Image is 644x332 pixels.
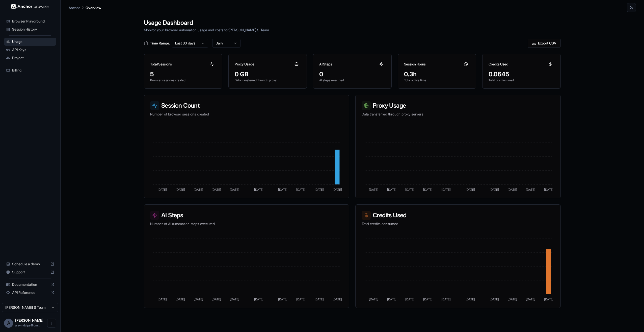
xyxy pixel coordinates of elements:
tspan: [DATE] [194,297,203,301]
h3: Proxy Usage [362,101,554,110]
tspan: [DATE] [490,297,499,301]
tspan: [DATE] [157,188,167,192]
div: 0.0645 [489,70,554,78]
div: 0.3h [404,70,470,78]
p: Total credits consumed [362,221,554,226]
tspan: [DATE] [278,297,287,301]
p: Overview [86,5,101,10]
tspan: [DATE] [314,297,324,301]
tspan: [DATE] [296,297,306,301]
p: Anchor [69,5,80,10]
p: Number of AI automation steps executed [150,221,343,226]
tspan: [DATE] [333,188,342,192]
tspan: [DATE] [441,188,451,192]
span: Usage [12,39,54,44]
div: Support [4,268,56,276]
p: Data transferred through proxy servers [362,112,554,117]
div: Session History [4,25,56,33]
div: Project [4,54,56,62]
h3: Credits Used [362,211,554,220]
tspan: [DATE] [508,188,517,192]
tspan: [DATE] [278,188,287,192]
tspan: [DATE] [544,297,553,301]
span: Support [12,270,48,275]
tspan: [DATE] [212,297,221,301]
tspan: [DATE] [544,188,553,192]
h3: AI Steps [319,62,332,67]
tspan: [DATE] [490,188,499,192]
tspan: [DATE] [423,188,433,192]
button: Export CSV [528,39,561,48]
tspan: [DATE] [423,297,433,301]
h3: Session Count [150,101,343,110]
h3: Total Sessions [150,62,172,67]
tspan: [DATE] [176,297,185,301]
div: 0 [319,70,385,78]
tspan: [DATE] [254,297,263,301]
tspan: [DATE] [405,297,415,301]
div: 0 GB [235,70,301,78]
div: 5 [150,70,216,78]
span: Time Range: [150,41,170,46]
tspan: [DATE] [157,297,167,301]
tspan: [DATE] [441,297,451,301]
p: Number of browser sessions created [150,112,343,117]
h3: Proxy Usage [235,62,254,67]
p: Total active time [404,78,470,82]
div: Documentation [4,280,56,289]
tspan: [DATE] [254,188,263,192]
span: Schedule a demo [12,262,48,267]
tspan: [DATE] [333,297,342,301]
tspan: [DATE] [387,297,396,301]
div: Schedule a demo [4,260,56,268]
span: Session History [12,27,54,32]
tspan: [DATE] [314,188,324,192]
div: A [4,319,13,328]
span: Browser Playground [12,19,54,24]
p: Total cost incurred [489,78,554,82]
nav: breadcrumb [69,5,101,10]
tspan: [DATE] [405,188,415,192]
button: Open menu [47,319,56,328]
h1: Usage Dashboard [144,18,561,27]
tspan: [DATE] [212,188,221,192]
span: API Keys [12,47,54,52]
tspan: [DATE] [508,297,517,301]
div: Billing [4,66,56,74]
p: Data transferred through proxy [235,78,301,82]
div: API Reference [4,289,56,297]
span: API Reference [12,290,48,295]
p: Monitor your browser automation usage and costs for [PERSON_NAME] S Team [144,27,561,33]
tspan: [DATE] [526,297,535,301]
tspan: [DATE] [230,297,239,301]
p: AI steps executed [319,78,385,82]
tspan: [DATE] [466,297,475,301]
tspan: [DATE] [526,188,535,192]
span: Aravind S [15,318,43,322]
div: API Keys [4,46,56,54]
span: Billing [12,68,54,73]
div: Usage [4,38,56,46]
tspan: [DATE] [369,297,378,301]
h3: Session Hours [404,62,426,67]
span: Project [12,55,54,60]
span: aravindclpy@gmail.com [15,323,40,327]
div: Browser Playground [4,17,56,25]
p: Browser sessions created [150,78,216,82]
tspan: [DATE] [296,188,306,192]
tspan: [DATE] [194,188,203,192]
tspan: [DATE] [369,188,378,192]
img: Anchor Logo [11,4,49,9]
tspan: [DATE] [176,188,185,192]
h3: Credits Used [489,62,508,67]
tspan: [DATE] [230,188,239,192]
h3: AI Steps [150,211,343,220]
tspan: [DATE] [466,188,475,192]
tspan: [DATE] [387,188,396,192]
span: Documentation [12,282,48,287]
